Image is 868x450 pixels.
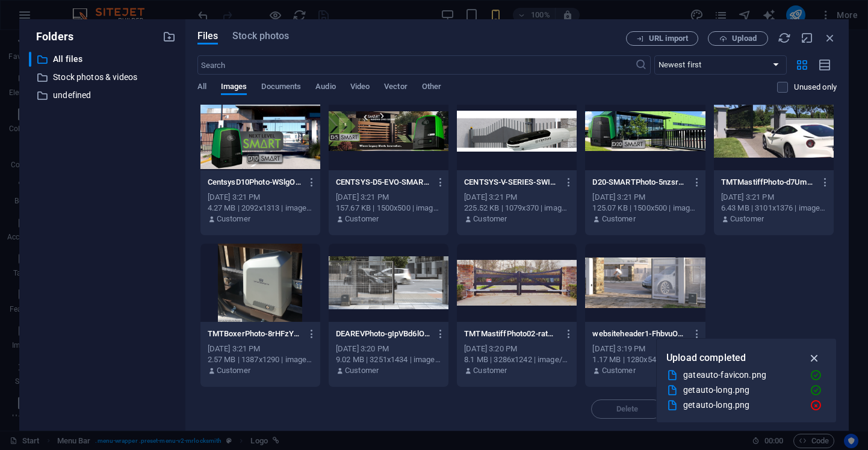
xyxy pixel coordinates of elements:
span: Other [422,79,441,96]
div: [DATE] 3:21 PM [336,192,441,203]
span: Stock photos [232,29,289,43]
span: URL import [649,35,688,42]
p: Upload completed [666,350,746,366]
p: CentsysD10Photo-WSlgOp4oaJh1p6T3pz2krQ.png [208,177,302,188]
div: [DATE] 3:19 PM [592,344,698,354]
div: 125.07 KB | 1500x500 | image/jpeg [592,203,698,214]
span: Upload [732,35,757,42]
div: undefined [29,88,176,103]
div: [DATE] 3:21 PM [208,344,313,354]
span: Images [221,79,247,96]
p: TMTMastiffPhoto02-ratmJgzibJflY4rRauxrog.png [464,328,559,339]
div: 157.67 KB | 1500x500 | image/jpeg [336,203,441,214]
p: Customer [473,365,507,376]
div: 8.1 MB | 3286x1242 | image/png [464,354,569,365]
div: ​ [29,52,31,67]
div: getauto-long.png [683,398,800,412]
div: [DATE] 3:21 PM [592,192,698,203]
p: D20-SMARTPhoto-5nzsrZzNQtAIsODQK_ed5A.jpg [592,177,687,188]
p: Customer [217,214,250,224]
div: 9.02 MB | 3251x1434 | image/png [336,354,441,365]
button: Upload [708,31,768,46]
p: All files [53,52,153,66]
div: 2.57 MB | 1387x1290 | image/png [208,354,313,365]
div: gateauto-favicon.png [683,368,800,382]
div: getauto-long.png [683,383,800,397]
div: 225.52 KB | 1079x370 | image/jpeg [464,203,569,214]
p: Customer [602,214,636,224]
p: Customer [217,365,250,376]
p: Customer [473,214,507,224]
p: TMTMastiffPhoto-d7UmAQLT5EocMKX6Ef8Y2g.png [721,177,816,188]
p: undefined [53,88,153,102]
p: Customer [345,214,379,224]
button: URL import [626,31,698,46]
span: Audio [315,79,335,96]
p: CENTSYS-V-SERIES-SWING-GATEPhoto-dzrDOUqaICXD_kVa6AB0Tw.jpg [464,177,559,188]
span: Documents [261,79,301,96]
p: TMTBoxerPhoto-8rHFzYsDDqe2kuz-rGXgSQ.png [208,328,302,339]
div: 1.17 MB | 1280x542 | image/png [592,354,698,365]
p: CENTSYS-D5-EVO-SMART-Landing-Page-1RC2xiCckwxFdGNGKdGnXQ.jpg [336,177,430,188]
i: Create new folder [163,30,176,43]
p: Displays only files that are not in use on the website. Files added during this session can still... [794,82,837,93]
span: Video [350,79,370,96]
p: Customer [345,365,379,376]
div: 6.43 MB | 3101x1376 | image/png [721,203,826,214]
input: Search [197,55,635,75]
span: Files [197,29,219,43]
div: [DATE] 3:21 PM [721,192,826,203]
p: Stock photos & videos [53,70,153,84]
p: Customer [602,365,636,376]
p: DEAREVPhoto-gIpVBd6lOpNyDE6mKOOUUQ.png [336,328,430,339]
p: websiteheader1-FhbvuOAzgJ9Ys3ms2gPfIg.png [592,328,687,339]
span: All [197,79,206,96]
p: Folders [29,29,73,45]
div: [DATE] 3:20 PM [464,344,569,354]
div: Stock photos & videos [29,70,176,85]
div: [DATE] 3:21 PM [208,192,313,203]
i: Minimize [801,31,814,45]
div: 4.27 MB | 2092x1313 | image/png [208,203,313,214]
div: [DATE] 3:21 PM [464,192,569,203]
span: Vector [384,79,408,96]
p: Customer [730,214,764,224]
i: Close [823,31,837,45]
div: [DATE] 3:20 PM [336,344,441,354]
i: Reload [778,31,791,45]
